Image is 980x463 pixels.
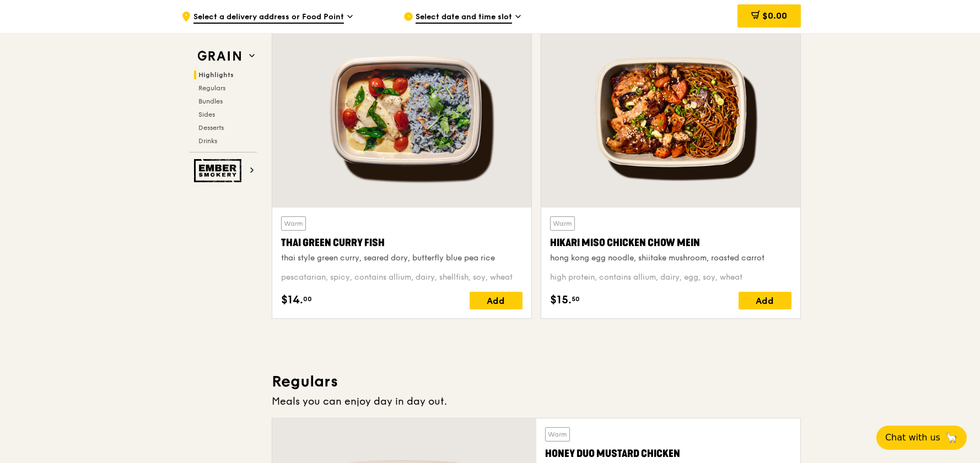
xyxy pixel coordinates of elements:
[198,111,215,118] span: Sides
[550,235,791,250] div: Hikari Miso Chicken Chow Mein
[281,253,523,264] div: thai style green curry, seared dory, butterfly blue pea rice
[194,159,245,182] img: Ember Smokery web logo
[550,216,575,231] div: Warm
[198,97,223,105] span: Bundles
[876,426,967,450] button: Chat with us🦙
[281,292,303,308] span: $14.
[416,12,512,24] span: Select date and time slot
[739,292,791,309] div: Add
[198,84,225,92] span: Regulars
[272,394,801,409] div: Meals you can enjoy day in day out.
[272,372,801,391] h3: Regulars
[550,292,572,308] span: $15.
[762,10,787,21] span: $0.00
[198,71,234,79] span: Highlights
[198,124,224,132] span: Desserts
[281,235,523,250] div: Thai Green Curry Fish
[572,295,580,303] span: 50
[194,46,245,66] img: Grain web logo
[550,253,791,264] div: hong kong egg noodle, shiitake mushroom, roasted carrot
[193,12,344,24] span: Select a delivery address or Food Point
[281,216,306,231] div: Warm
[281,272,523,283] div: pescatarian, spicy, contains allium, dairy, shellfish, soy, wheat
[470,292,523,309] div: Add
[198,137,217,145] span: Drinks
[550,272,791,283] div: high protein, contains allium, dairy, egg, soy, wheat
[945,431,958,444] span: 🦙
[885,431,940,444] span: Chat with us
[545,446,791,461] div: Honey Duo Mustard Chicken
[545,427,570,442] div: Warm
[303,295,312,303] span: 00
